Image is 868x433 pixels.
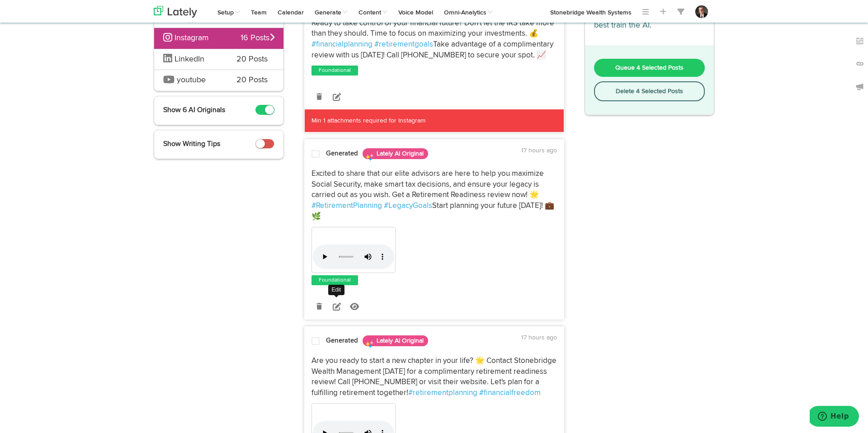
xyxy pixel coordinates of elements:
span: Show 6 AI Originals [163,107,225,114]
a: #financialfreedom [479,389,541,397]
a: #LegacyGoals [384,202,432,210]
img: links_off.svg [855,59,864,68]
img: keywords_off.svg [855,37,864,46]
img: announcements_off.svg [855,82,864,91]
span: Lately AI Original [363,148,428,159]
strong: Generated [326,150,358,157]
span: 16 Posts [241,33,274,44]
button: Queue 4 Selected Posts [594,59,705,77]
time: 17 hours ago [521,147,557,154]
a: #retirementgoals [374,41,433,48]
a: Foundational [317,66,353,75]
button: Delete 4 Selected Posts [594,81,705,101]
a: #financialplanning [311,41,373,48]
img: logo_lately_bg_light.svg [154,6,197,18]
span: Show Writing Tips [163,141,220,148]
span: LinkedIn [175,55,204,63]
a: #RetirementPlanning [311,202,382,210]
span: 20 Posts [236,75,268,86]
time: 17 hours ago [521,334,557,341]
span: youtube [177,76,206,84]
span: 20 Posts [236,54,268,66]
img: sparkles.png [365,340,374,349]
strong: Generated [326,337,358,344]
a: #retirementplanning [408,389,477,397]
p: Excited to share that our elite advisors are here to help you maximize Social Security, make smar... [311,169,557,222]
div: Edit [328,285,345,295]
span: Lately AI Original [363,335,428,346]
span: Queue 4 Selected Posts [615,65,684,71]
p: Are you ready to start a new chapter in your life? 🌟 Contact Stonebridge Wealth Management [DATE]... [311,356,557,399]
iframe: Opens a widget where you can find more information [810,406,859,428]
img: 613d3fa52cff634b020969337dcf1c3a [695,5,708,18]
p: Ready to take control of your financial future? Don't let the IRS take more than they should. Tim... [311,18,557,61]
span: Instagram [175,34,209,42]
a: Foundational [317,276,353,285]
img: sparkles.png [365,153,374,162]
p: Min 1 attachments required for Instagram [307,112,561,130]
video: Your browser does not support HTML5 video. [313,228,394,269]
